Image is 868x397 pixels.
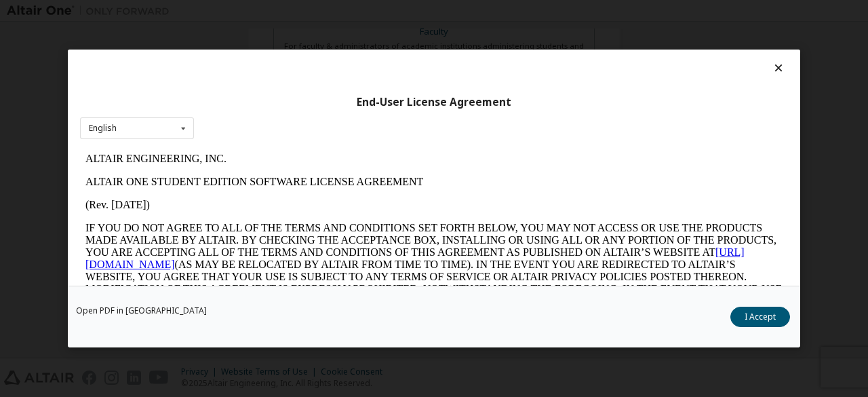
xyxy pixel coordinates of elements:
a: Open PDF in [GEOGRAPHIC_DATA] [76,307,207,315]
button: I Accept [730,307,790,327]
p: IF YOU DO NOT AGREE TO ALL OF THE TERMS AND CONDITIONS SET FORTH BELOW, YOU MAY NOT ACCESS OR USE... [5,75,703,172]
p: ALTAIR ONE STUDENT EDITION SOFTWARE LICENSE AGREEMENT [5,29,703,41]
div: English [89,124,117,132]
p: (Rev. [DATE]) [5,52,703,64]
p: ALTAIR ENGINEERING, INC. [5,5,703,18]
a: [URL][DOMAIN_NAME] [5,99,665,123]
div: End-User License Agreement [80,96,788,109]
